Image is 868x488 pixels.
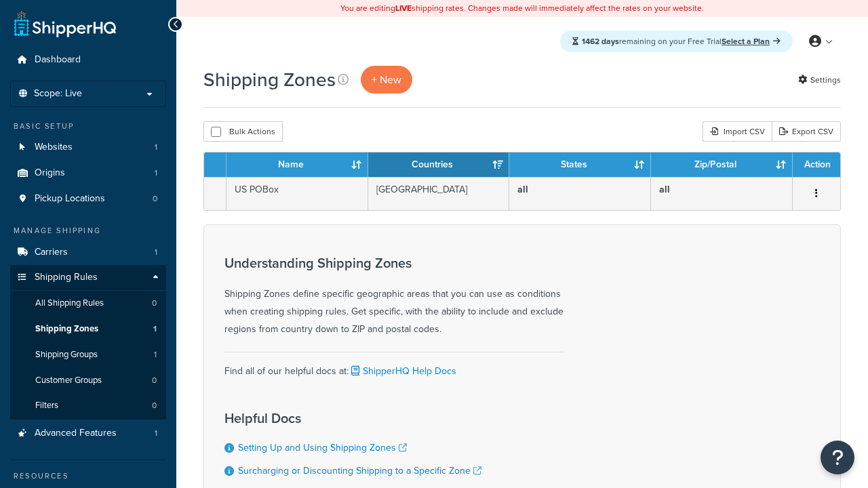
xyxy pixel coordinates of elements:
[10,393,166,418] a: Filters 0
[35,428,117,439] span: Advanced Features
[368,152,510,177] th: Countries: activate to sort column ascending
[10,186,166,211] a: Pickup Locations 0
[703,121,772,142] div: Import CSV
[35,272,98,283] span: Shipping Rules
[10,317,166,342] li: Shipping Zones
[10,265,166,420] li: Shipping Rules
[821,441,854,474] button: Open Resource Center
[582,35,619,47] strong: 1462 days
[560,30,793,52] div: remaining on your Free Trial
[203,121,283,142] button: Bulk Actions
[224,411,481,426] h3: Helpful Docs
[10,421,166,446] li: Advanced Features
[10,225,166,237] div: Manage Shipping
[722,35,781,47] a: Select a Plan
[35,167,65,179] span: Origins
[14,10,116,37] a: ShipperHQ Home
[368,177,510,210] td: [GEOGRAPHIC_DATA]
[10,291,166,316] li: All Shipping Rules
[155,428,157,439] span: 1
[10,47,166,73] a: Dashboard
[35,193,105,205] span: Pickup Locations
[35,400,58,411] span: Filters
[10,342,166,367] a: Shipping Groups 1
[10,135,166,160] a: Websites 1
[203,66,336,93] h1: Shipping Zones
[10,121,166,132] div: Basic Setup
[10,342,166,367] li: Shipping Groups
[517,182,528,197] b: all
[10,421,166,446] a: Advanced Features 1
[154,349,157,361] span: 1
[35,375,102,386] span: Customer Groups
[509,152,651,177] th: States: activate to sort column ascending
[651,152,793,177] th: Zip/Postal: activate to sort column ascending
[224,352,564,380] div: Find all of our helpful docs at:
[226,177,368,210] td: US POBox
[10,240,166,265] li: Carriers
[10,470,166,482] div: Resources
[772,121,841,142] a: Export CSV
[793,152,840,177] th: Action
[152,400,157,411] span: 0
[395,2,412,14] b: LIVE
[10,161,166,186] a: Origins 1
[659,182,670,197] b: all
[238,441,407,455] a: Setting Up and Using Shipping Zones
[10,291,166,316] a: All Shipping Rules 0
[35,349,98,361] span: Shipping Groups
[155,247,157,258] span: 1
[155,167,157,179] span: 1
[10,135,166,160] li: Websites
[10,393,166,418] li: Filters
[153,193,157,205] span: 0
[35,142,73,153] span: Websites
[153,323,157,335] span: 1
[372,72,401,87] span: + New
[10,161,166,186] li: Origins
[10,240,166,265] a: Carriers 1
[35,298,104,309] span: All Shipping Rules
[35,54,81,66] span: Dashboard
[10,317,166,342] a: Shipping Zones 1
[35,247,68,258] span: Carriers
[152,375,157,386] span: 0
[361,66,412,94] a: + New
[226,152,368,177] th: Name: activate to sort column ascending
[798,70,841,89] a: Settings
[35,323,98,335] span: Shipping Zones
[34,88,82,100] span: Scope: Live
[10,368,166,393] li: Customer Groups
[224,256,564,270] h3: Understanding Shipping Zones
[224,256,564,338] div: Shipping Zones define specific geographic areas that you can use as conditions when creating ship...
[155,142,157,153] span: 1
[10,265,166,290] a: Shipping Rules
[10,368,166,393] a: Customer Groups 0
[152,298,157,309] span: 0
[349,364,456,378] a: ShipperHQ Help Docs
[238,464,481,478] a: Surcharging or Discounting Shipping to a Specific Zone
[10,186,166,211] li: Pickup Locations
